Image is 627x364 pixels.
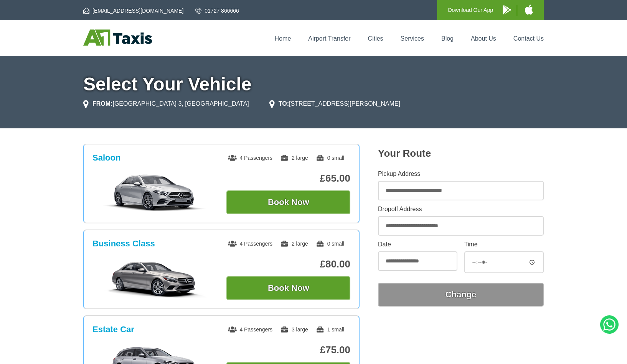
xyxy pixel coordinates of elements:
[279,100,289,107] strong: TO:
[83,7,183,15] a: [EMAIL_ADDRESS][DOMAIN_NAME]
[228,155,272,161] span: 4 Passengers
[280,155,308,161] span: 2 large
[316,155,344,161] span: 0 small
[92,153,120,163] h3: Saloon
[83,99,249,108] li: [GEOGRAPHIC_DATA] 3, [GEOGRAPHIC_DATA]
[269,99,400,108] li: [STREET_ADDRESS][PERSON_NAME]
[308,35,350,42] a: Airport Transfer
[226,258,350,270] p: £80.00
[441,35,454,42] a: Blog
[378,283,544,307] button: Change
[97,174,212,212] img: Saloon
[378,171,544,177] label: Pickup Address
[401,35,424,42] a: Services
[226,172,350,184] p: £65.00
[280,326,308,333] span: 3 large
[368,35,383,42] a: Cities
[448,5,493,15] p: Download Our App
[503,5,511,15] img: A1 Taxis Android App
[92,100,112,107] strong: FROM:
[316,326,344,333] span: 1 small
[83,75,544,93] h1: Select Your Vehicle
[513,35,544,42] a: Contact Us
[378,148,544,159] h2: Your Route
[226,190,350,214] button: Book Now
[228,241,272,247] span: 4 Passengers
[195,7,239,15] a: 01727 866666
[97,259,212,298] img: Business Class
[464,241,544,248] label: Time
[280,241,308,247] span: 2 large
[471,35,496,42] a: About Us
[226,344,350,356] p: £75.00
[525,5,533,15] img: A1 Taxis iPhone App
[275,35,291,42] a: Home
[92,325,134,334] h3: Estate Car
[83,30,152,46] img: A1 Taxis St Albans LTD
[92,239,155,249] h3: Business Class
[378,241,457,248] label: Date
[316,241,344,247] span: 0 small
[226,276,350,300] button: Book Now
[228,326,272,333] span: 4 Passengers
[378,206,544,212] label: Dropoff Address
